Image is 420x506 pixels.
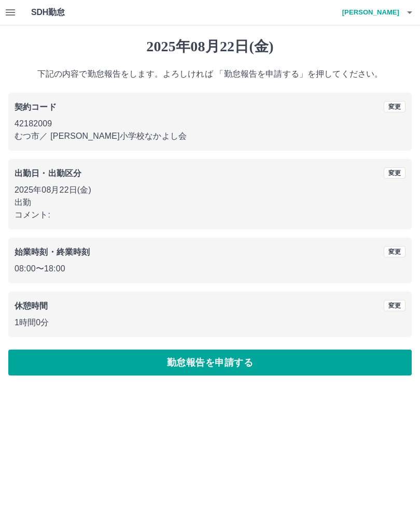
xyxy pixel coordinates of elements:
button: 変更 [384,300,405,311]
button: 勤怠報告を申請する [8,350,412,375]
p: 出勤 [15,196,405,209]
button: 変更 [384,246,405,257]
b: 始業時刻・終業時刻 [15,248,90,256]
p: 2025年08月22日(金) [15,184,405,196]
p: むつ市 ／ [PERSON_NAME]小学校なかよし会 [15,130,405,142]
b: 出勤日・出勤区分 [15,169,81,178]
h1: 2025年08月22日(金) [8,38,412,55]
b: 契約コード [15,103,57,111]
p: 08:00 〜 18:00 [15,263,405,275]
button: 変更 [384,167,405,179]
button: 変更 [384,101,405,112]
p: 1時間0分 [15,316,405,329]
p: 下記の内容で勤怠報告をします。よろしければ 「勤怠報告を申請する」を押してください。 [8,68,412,80]
p: 42182009 [15,118,405,130]
p: コメント: [15,209,405,221]
b: 休憩時間 [15,301,48,310]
